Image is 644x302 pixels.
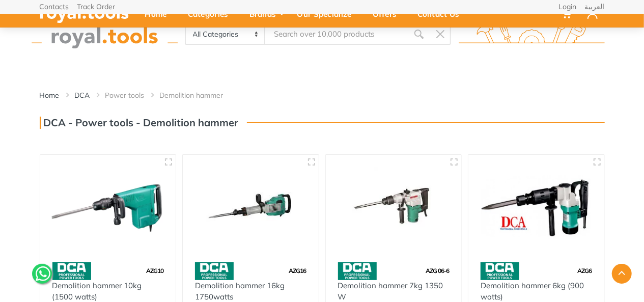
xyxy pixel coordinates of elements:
div: Our Specialize [290,3,366,24]
img: 58.webp [338,262,377,280]
img: Royal Tools - Demolition hammer 7kg 1350 W [335,164,453,252]
div: Contact Us [411,3,473,24]
img: 58.webp [52,262,91,280]
div: Offers [366,3,411,24]
img: royal.tools Logo [459,20,605,48]
img: Royal Tools - Demolition hammer 16kg 1750watts [192,164,310,252]
nav: breadcrumb [40,90,605,100]
input: Site search [265,23,408,45]
img: Royal Tools - Demolition hammer 10kg (1500 watts) [49,164,167,252]
img: 58.webp [195,262,234,280]
img: royal.tools Logo [40,5,129,23]
a: Power tools [105,90,145,100]
div: Home [138,3,181,24]
img: Royal Tools - Demolition hammer 6kg (900 watts) [478,164,595,252]
select: Category [186,24,266,44]
a: Track Order [77,3,116,10]
a: Login [559,3,577,10]
li: Demolition hammer [160,90,239,100]
img: 58.webp [481,262,519,280]
div: Brands [242,3,290,24]
img: royal.tools Logo [32,20,178,48]
a: DCA [75,90,90,100]
a: Contacts [40,3,69,10]
a: Home [40,90,60,100]
div: Categories [181,3,242,24]
a: العربية [585,3,605,10]
h3: DCA - Power tools - Demolition hammer [40,117,239,129]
